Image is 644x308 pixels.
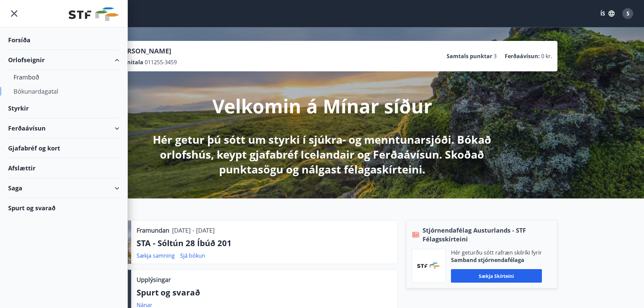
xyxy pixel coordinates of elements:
[451,249,542,256] p: Hér geturðu sótt rafræn skilríki fyrir
[145,58,177,66] span: 011255-3459
[8,118,119,138] div: Ferðaávísun
[8,98,119,118] div: Styrkir
[137,275,171,284] p: Upplýsingar
[14,84,114,98] div: Bókunardagatal
[117,58,143,66] p: Kennitala
[8,138,119,158] div: Gjafabréf og kort
[8,158,119,178] div: Afslættir
[69,7,119,21] img: union_logo
[626,10,629,17] span: S
[8,198,119,218] div: Spurt og svarað
[137,287,392,298] p: Spurt og svarað
[451,256,542,264] p: Samband stjórnendafélaga
[8,7,20,20] button: menu
[494,52,497,60] span: 3
[117,46,177,56] p: [PERSON_NAME]
[172,226,215,235] p: [DATE] - [DATE]
[137,226,169,235] p: Framundan
[423,226,552,243] span: Stjórnendafélag Austurlands - STF Félagsskírteini
[447,52,492,60] p: Samtals punktar
[180,252,205,259] a: Sjá bókun
[212,93,432,119] p: Velkomin á Mínar síður
[137,252,175,259] a: Sækja samning
[417,263,440,269] img: vjCaq2fThgY3EUYqSgpjEiBg6WP39ov69hlhuPVN.png
[541,52,552,60] span: 0 kr.
[8,178,119,198] div: Saga
[8,50,119,70] div: Orlofseignir
[8,30,119,50] div: Forsíða
[597,7,618,20] button: ÍS
[620,5,636,22] button: S
[14,70,114,84] div: Framboð
[144,132,501,177] p: Hér getur þú sótt um styrki í sjúkra- og menntunarsjóði. Bókað orlofshús, keypt gjafabréf Iceland...
[137,237,392,249] p: STA - Sóltún 28 Íbúð 201
[505,52,540,60] p: Ferðaávísun :
[451,269,542,283] button: Sækja skírteini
